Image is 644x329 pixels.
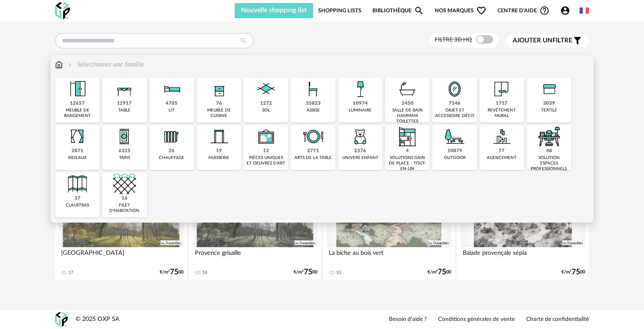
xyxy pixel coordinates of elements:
[160,78,183,100] img: Literie.png
[169,108,175,113] div: lit
[336,270,341,276] div: 10
[427,269,451,275] div: €/m² 00
[304,269,312,275] span: 75
[560,6,574,16] span: Account Circle icon
[255,125,278,148] img: UniqueOeuvre.png
[372,3,424,18] a: BibliothèqueMagnify icon
[72,148,83,154] div: 2871
[160,269,183,275] div: €/m² 00
[402,100,414,107] div: 2450
[105,203,144,214] div: filet d'habitation
[241,7,307,14] span: Nouvelle shopping list
[199,108,239,119] div: meuble de cuisine
[302,125,325,148] img: ArtTable.png
[443,125,466,148] img: Outdoor.png
[119,155,130,161] div: tapis
[189,173,321,280] a: 3D HQ Provence grisaille 18 €/m²7500
[55,60,63,70] img: svg+xml;base64,PHN2ZyB3aWR0aD0iMTYiIGhlaWdodD0iMTciIHZpZXdCb3g9IjAgMCAxNiAxNyIgZmlsbD0ibm9uZSIgeG...
[323,173,455,280] a: 3D HQ La biche au bois vert 10 €/m²7500
[499,148,505,154] div: 77
[306,100,321,107] div: 35823
[388,155,427,172] div: solutions gain de place - tout-en-un
[526,316,589,323] a: Charte de confidentialité
[294,269,317,275] div: €/m² 00
[572,269,580,275] span: 75
[389,316,427,323] a: Besoin d'aide ?
[66,203,89,208] div: claustras
[169,148,175,154] div: 26
[349,125,372,148] img: UniversEnfant.png
[70,100,85,107] div: 12657
[476,6,486,16] span: Heart Outline icon
[75,315,119,323] div: © 2025 OXP SA
[349,108,372,113] div: luminaire
[302,78,325,100] img: Assise.png
[414,6,424,16] span: Magnify icon
[538,78,561,100] img: Textile.png
[202,270,207,276] div: 18
[482,108,522,119] div: revêtement mural
[55,2,70,20] img: OXP
[561,269,585,275] div: €/m² 00
[113,78,136,100] img: Table.png
[572,36,583,46] span: Filter icon
[435,3,486,18] span: Nos marques
[513,36,572,45] span: filtre
[58,108,97,119] div: meuble de rangement
[438,269,446,275] span: 75
[447,148,462,154] div: 10879
[396,125,419,148] img: ToutEnUn.png
[66,78,89,100] img: Meuble%20de%20rangement.png
[260,100,272,107] div: 1272
[349,78,372,100] img: Luminaire.png
[353,100,368,107] div: 10974
[208,125,230,148] img: Huiserie.png
[580,6,589,15] img: fr
[55,173,187,280] a: 3D HQ [GEOGRAPHIC_DATA] 17 €/m²7500
[67,60,73,70] img: svg+xml;base64,PHN2ZyB3aWR0aD0iMTYiIGhlaWdodD0iMTYiIHZpZXdCb3g9IjAgMCAxNiAxNiIgZmlsbD0ibm9uZSIgeG...
[113,173,136,195] img: filet.png
[487,155,516,161] div: agencement
[170,269,178,275] span: 75
[216,100,222,107] div: 76
[490,78,513,100] img: Papier%20peint.png
[396,78,419,100] img: Salle%20de%20bain.png
[539,6,550,16] span: Help Circle Outline icon
[193,247,317,264] div: Provence grisaille
[117,100,132,107] div: 12917
[159,155,184,161] div: chauffage
[307,108,320,113] div: assise
[354,148,366,154] div: 2376
[255,78,278,100] img: Sol.png
[449,100,461,107] div: 7146
[529,155,569,172] div: solution espaces professionnels
[457,173,589,280] a: 3D HQ Balade provençale sépia €/m²7500
[497,6,550,16] span: Centre d'aideHelp Circle Outline icon
[406,148,409,154] div: 4
[307,148,319,154] div: 2771
[541,108,557,113] div: textile
[543,100,555,107] div: 3039
[66,173,89,195] img: Cloison.png
[443,78,466,100] img: Miroir.png
[444,155,466,161] div: outdoor
[496,100,508,107] div: 1757
[208,78,230,100] img: Rangement.png
[342,155,378,161] div: univers enfant
[59,247,183,264] div: [GEOGRAPHIC_DATA]
[546,148,552,154] div: 48
[55,312,68,327] img: OXP
[122,195,128,202] div: 16
[160,125,183,148] img: Radiateur.png
[113,125,136,148] img: Tapis.png
[68,270,73,276] div: 17
[490,125,513,148] img: Agencement.png
[318,3,361,18] a: Shopping Lists
[67,60,144,70] div: Sélectionner une famille
[119,148,130,154] div: 6325
[66,125,89,148] img: Rideaux.png
[327,247,451,264] div: La biche au bois vert
[560,6,570,16] span: Account Circle icon
[438,316,515,323] a: Conditions générales de vente
[216,148,222,154] div: 19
